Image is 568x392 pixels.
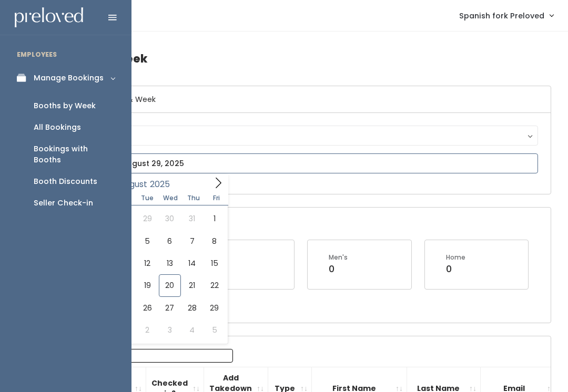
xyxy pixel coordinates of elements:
[181,230,203,252] span: August 7, 2025
[136,208,158,230] span: July 29, 2025
[136,274,158,296] span: August 19, 2025
[329,262,348,276] div: 0
[34,143,115,166] div: Bookings with Booths
[205,195,228,201] span: Fri
[203,208,225,230] span: August 1, 2025
[147,178,179,191] input: Year
[203,252,225,274] span: August 15, 2025
[34,122,81,133] div: All Bookings
[181,252,203,274] span: August 14, 2025
[459,10,544,22] span: Spanish fork Preloved
[136,230,158,252] span: August 5, 2025
[181,319,203,341] span: September 4, 2025
[136,297,158,319] span: August 26, 2025
[203,274,225,296] span: August 22, 2025
[203,319,225,341] span: September 5, 2025
[99,349,233,363] input: Search:
[67,153,538,173] input: August 23 - August 29, 2025
[54,44,551,73] h4: Booths by Week
[15,7,83,28] img: preloved logo
[446,253,465,262] div: Home
[329,253,348,262] div: Men's
[159,297,181,319] span: August 27, 2025
[54,86,551,113] h6: Select Location & Week
[181,274,203,296] span: August 21, 2025
[449,4,564,27] a: Spanish fork Preloved
[34,176,97,187] div: Booth Discounts
[34,198,93,209] div: Seller Check-in
[181,297,203,319] span: August 28, 2025
[34,73,104,84] div: Manage Bookings
[136,195,159,201] span: Tue
[159,319,181,341] span: September 3, 2025
[159,274,181,296] span: August 20, 2025
[136,319,158,341] span: September 2, 2025
[136,252,158,274] span: August 12, 2025
[77,130,528,141] div: Spanish Fork
[159,230,181,252] span: August 6, 2025
[159,252,181,274] span: August 13, 2025
[60,349,233,363] label: Search:
[159,208,181,230] span: July 30, 2025
[119,180,147,189] span: August
[446,262,465,276] div: 0
[182,195,205,201] span: Thu
[203,297,225,319] span: August 29, 2025
[203,230,225,252] span: August 8, 2025
[159,195,182,201] span: Wed
[67,126,538,146] button: Spanish Fork
[181,208,203,230] span: July 31, 2025
[34,100,96,111] div: Booths by Week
